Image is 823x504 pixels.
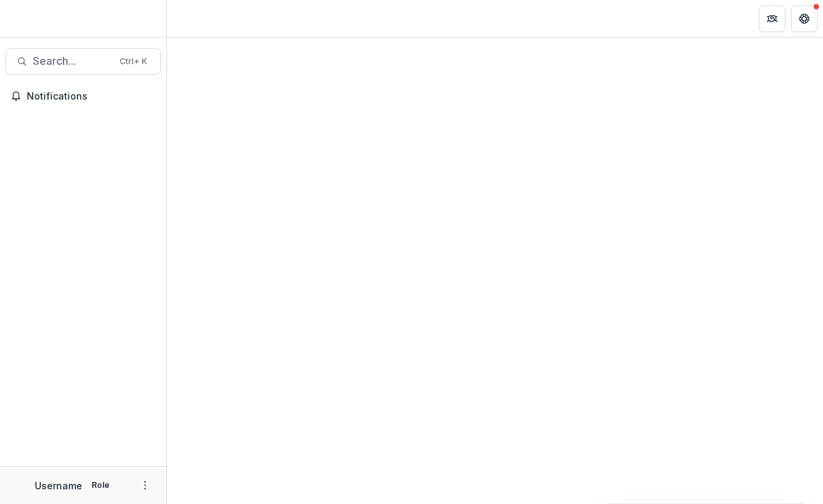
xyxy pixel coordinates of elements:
[137,477,153,493] button: More
[791,5,818,32] button: Get Help
[88,479,114,491] p: Role
[759,5,786,32] button: Partners
[35,479,82,493] p: Username
[5,48,161,75] button: Search...
[27,91,156,102] span: Notifications
[117,54,150,69] div: Ctrl + K
[33,55,112,68] span: Search...
[5,86,161,107] button: Notifications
